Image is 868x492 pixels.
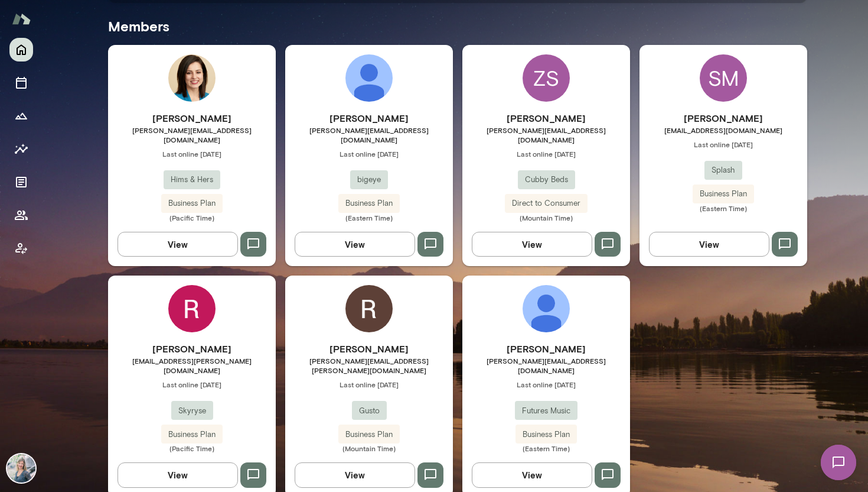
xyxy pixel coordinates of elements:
span: Last online [DATE] [462,149,630,158]
button: View [118,462,238,487]
button: Documents [9,170,33,194]
span: Last online [DATE] [462,380,630,389]
span: Hims & Hers [164,174,220,186]
div: ZS [523,54,570,102]
span: Last online [DATE] [108,380,276,389]
h6: [PERSON_NAME] [108,342,276,356]
button: Members [9,203,33,227]
h6: [PERSON_NAME] [639,111,807,125]
img: Irene Becklund [168,54,216,102]
button: View [118,232,238,257]
button: View [472,232,592,257]
span: Business Plan [515,429,577,441]
img: Jeff Lin [523,285,570,332]
span: Business Plan [338,429,400,441]
span: [EMAIL_ADDRESS][PERSON_NAME][DOMAIN_NAME] [108,356,276,375]
span: (Pacific Time) [108,213,276,222]
span: Direct to Consumer [505,198,588,209]
img: Mento [12,8,31,30]
span: [PERSON_NAME][EMAIL_ADDRESS][DOMAIN_NAME] [462,356,630,375]
h6: [PERSON_NAME] [462,342,630,356]
span: Cubby Beds [518,174,575,186]
span: (Mountain Time) [462,213,630,222]
span: [PERSON_NAME][EMAIL_ADDRESS][DOMAIN_NAME] [108,125,276,144]
span: Last online [DATE] [285,149,453,158]
span: (Pacific Time) [108,444,276,453]
span: [PERSON_NAME][EMAIL_ADDRESS][DOMAIN_NAME] [462,125,630,144]
button: Growth Plan [9,104,33,128]
button: View [295,462,415,487]
h5: Members [108,17,807,35]
span: Gusto [352,405,387,417]
span: Skyryse [171,405,213,417]
button: View [649,232,769,257]
h6: [PERSON_NAME] [462,111,630,125]
span: Business Plan [338,198,400,209]
span: [PERSON_NAME][EMAIL_ADDRESS][PERSON_NAME][DOMAIN_NAME] [285,356,453,375]
span: Business Plan [693,188,754,200]
span: [PERSON_NAME][EMAIL_ADDRESS][DOMAIN_NAME] [285,125,453,144]
span: (Eastern Time) [639,203,807,213]
span: bigeye [350,174,388,186]
span: Last online [DATE] [285,380,453,389]
button: Insights [9,137,33,161]
button: View [295,232,415,257]
img: Riley Bingham [345,285,393,332]
span: (Mountain Time) [285,444,453,453]
h6: [PERSON_NAME] [285,111,453,125]
span: (Eastern Time) [462,444,630,453]
span: Business Plan [161,198,223,209]
h6: [PERSON_NAME] [108,111,276,125]
h6: [PERSON_NAME] [285,342,453,356]
span: [EMAIL_ADDRESS][DOMAIN_NAME] [639,125,807,135]
span: Business Plan [161,429,223,441]
button: Sessions [9,71,33,95]
div: SM [700,54,747,102]
button: View [472,462,592,487]
img: Mia Lewin [7,454,35,483]
button: Home [9,38,33,61]
img: Rush Patel [168,285,216,332]
span: (Eastern Time) [285,213,453,222]
span: Last online [DATE] [639,140,807,149]
img: Kyle Kirwan [345,54,393,102]
button: Client app [9,237,33,260]
span: Futures Music [515,405,577,417]
span: Splash [704,164,742,176]
span: Last online [DATE] [108,149,276,158]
